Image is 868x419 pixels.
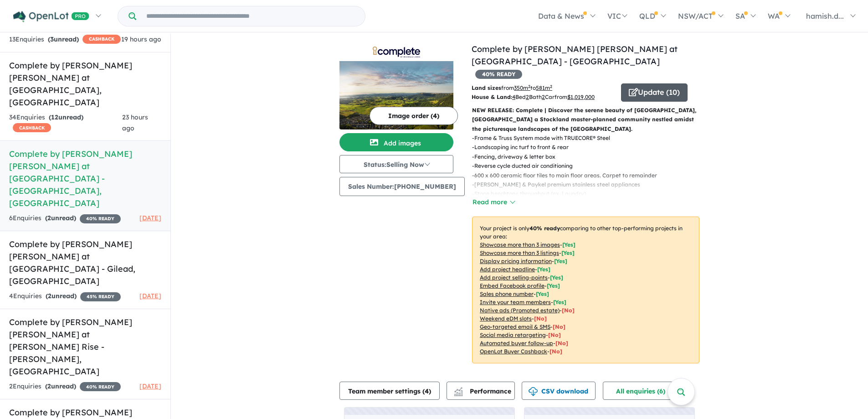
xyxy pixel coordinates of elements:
span: 40 % READY [475,70,522,79]
span: [DATE] [139,214,161,222]
button: CSV download [522,382,596,400]
span: to [530,84,552,91]
span: [ Yes ] [537,266,550,273]
button: Status:Selling Now [339,155,453,173]
u: 4 [512,93,515,100]
u: Native ads (Promoted estate) [480,307,560,314]
button: Sales Number:[PHONE_NUMBER] [339,177,465,196]
u: Showcase more than 3 images [480,241,560,248]
span: 23 hours ago [122,113,148,132]
u: Sales phone number [480,290,534,297]
span: [No] [555,340,568,347]
img: Complete by McDonald Jones at Forest Reach - Huntley Logo [343,47,450,57]
button: Image order (4) [370,107,458,125]
span: 45 % READY [80,292,121,301]
span: [ Yes ] [550,274,563,281]
button: Read more [472,197,515,207]
u: Geo-targeted email & SMS [480,323,550,330]
p: NEW RELEASE: Complete | Discover the serene beauty of [GEOGRAPHIC_DATA], [GEOGRAPHIC_DATA] a Stoc... [472,106,699,134]
p: - Frame & Truss System made with TRUECORE® Steel [472,134,707,143]
u: 581 m [536,84,552,91]
button: Performance [447,382,515,400]
strong: ( unread) [46,292,77,300]
div: 34 Enquir ies [9,112,122,134]
a: Complete by McDonald Jones at Forest Reach - Huntley LogoComplete by McDonald Jones at Forest Rea... [339,43,453,129]
h5: Complete by [PERSON_NAME] [PERSON_NAME] at [GEOGRAPHIC_DATA] , [GEOGRAPHIC_DATA] [9,59,161,109]
u: Social media retargeting [480,331,546,338]
img: Complete by McDonald Jones at Forest Reach - Huntley [339,61,453,129]
button: Add images [339,133,453,151]
u: 2 [542,93,545,100]
span: [ Yes ] [554,258,567,264]
img: Openlot PRO Logo White [13,11,89,22]
p: - Landscaping inc turf to front & rear [472,143,707,152]
img: bar-chart.svg [454,390,463,396]
b: House & Land: [472,93,512,100]
button: Team member settings (4) [339,382,440,400]
span: 2 [47,382,51,390]
span: CASHBACK [82,35,121,44]
u: Add project selling-points [480,274,548,281]
b: Land sizes [472,84,501,91]
div: 13 Enquir ies [9,34,121,45]
p: Bed Bath Car from [472,93,614,102]
h5: Complete by [PERSON_NAME] [PERSON_NAME] at [GEOGRAPHIC_DATA] - Gilead , [GEOGRAPHIC_DATA] [9,238,161,287]
p: - 600 x 600 ceramic floor tiles to main floor areas. Carpet to remainder [472,171,707,180]
button: Update (10) [621,83,688,102]
img: line-chart.svg [454,387,462,392]
img: download icon [529,387,538,396]
span: [No] [562,307,575,314]
u: 2 [526,93,529,100]
strong: ( unread) [48,35,79,43]
span: [DATE] [139,292,161,300]
span: Performance [455,387,511,395]
strong: ( unread) [45,214,76,222]
sup: 2 [550,84,552,89]
b: 40 % ready [529,225,560,232]
u: Embed Facebook profile [480,282,544,289]
span: 12 [51,113,58,121]
button: All enquiries (6) [603,382,685,400]
div: 4 Enquir ies [9,291,121,302]
div: 6 Enquir ies [9,213,121,224]
span: CASHBACK [13,123,51,132]
h5: Complete by [PERSON_NAME] [PERSON_NAME] at [GEOGRAPHIC_DATA] - [GEOGRAPHIC_DATA] , [GEOGRAPHIC_DATA] [9,148,161,209]
span: 2 [48,292,51,300]
span: 4 [425,387,429,395]
u: Automated buyer follow-up [480,340,553,347]
span: 40 % READY [80,382,121,391]
span: [DATE] [139,382,161,390]
u: $ 1,019,000 [567,93,595,100]
u: OpenLot Buyer Cashback [480,348,547,355]
u: Weekend eDM slots [480,315,532,322]
a: Complete by [PERSON_NAME] [PERSON_NAME] at [GEOGRAPHIC_DATA] - [GEOGRAPHIC_DATA] [472,44,678,67]
p: - Fencing, driveway & letter box [472,152,707,161]
span: 2 [47,214,51,222]
h5: Complete by [PERSON_NAME] [PERSON_NAME] at [PERSON_NAME] Rise - [PERSON_NAME] , [GEOGRAPHIC_DATA] [9,316,161,378]
u: Add project headline [480,266,535,273]
span: [ Yes ] [553,299,566,305]
span: [ Yes ] [562,241,575,248]
span: [ Yes ] [547,282,560,289]
u: Showcase more than 3 listings [480,249,559,256]
strong: ( unread) [49,113,83,121]
span: [No] [550,348,562,355]
span: 19 hours ago [121,35,161,43]
span: [No] [534,315,547,322]
strong: ( unread) [45,382,76,390]
p: from [472,83,614,93]
span: [No] [553,323,565,330]
input: Try estate name, suburb, builder or developer [138,6,363,26]
p: - Reverse cycle ducted air conditioning [472,161,707,171]
u: 350 m [514,84,530,91]
span: 40 % READY [80,214,121,223]
span: [ Yes ] [561,249,575,256]
p: Your project is only comparing to other top-performing projects in your area: - - - - - - - - - -... [472,217,699,363]
div: 2 Enquir ies [9,381,121,392]
span: [ Yes ] [536,290,549,297]
u: Invite your team members [480,299,551,305]
span: hamish.d... [806,11,844,21]
p: - [PERSON_NAME] & Paykel premium stainless steel appliances [472,180,707,189]
u: Display pricing information [480,258,552,264]
span: [No] [548,331,561,338]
